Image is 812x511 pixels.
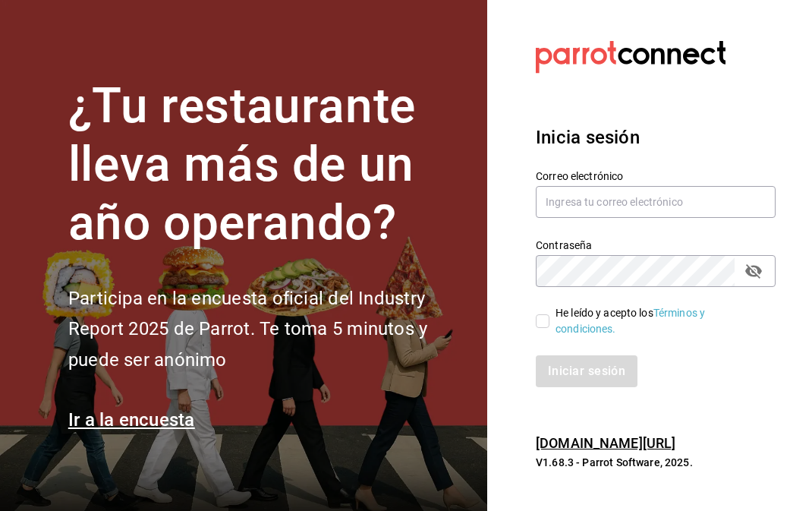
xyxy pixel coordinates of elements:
a: [DOMAIN_NAME][URL] [536,435,675,451]
button: passwordField [741,258,766,284]
a: Ir a la encuesta [68,409,195,431]
h3: Inicia sesión [536,124,776,151]
label: Correo electrónico [536,171,776,181]
h1: ¿Tu restaurante lleva más de un año operando? [68,77,469,252]
div: He leído y acepto los [555,305,763,337]
h2: Participa en la encuesta oficial del Industry Report 2025 de Parrot. Te toma 5 minutos y puede se... [68,283,469,376]
input: Ingresa tu correo electrónico [536,186,776,218]
p: V1.68.3 - Parrot Software, 2025. [536,455,776,470]
label: Contraseña [536,240,776,251]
